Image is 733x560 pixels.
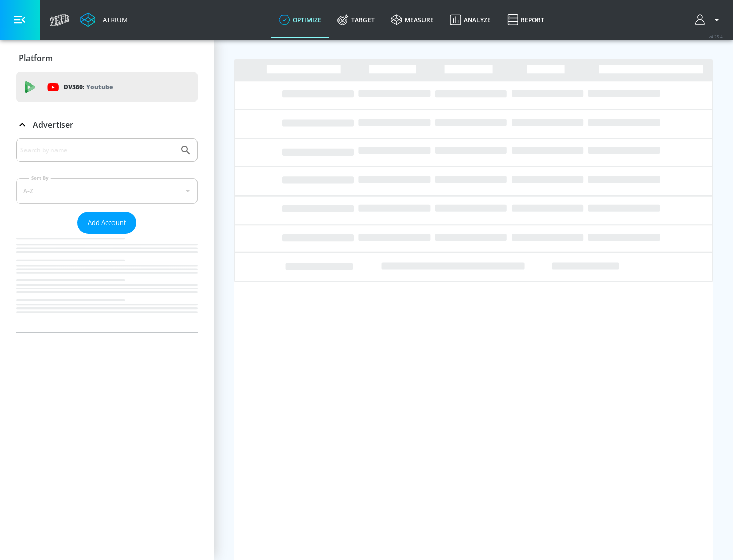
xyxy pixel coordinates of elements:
div: Advertiser [16,138,198,332]
input: Search by name [20,144,175,157]
div: Platform [16,44,198,72]
div: Atrium [99,15,128,24]
a: Analyze [442,2,499,38]
p: Youtube [86,81,113,92]
p: DV360: [64,81,113,93]
div: Advertiser [16,110,198,139]
p: Advertiser [33,119,73,130]
a: Report [499,2,552,38]
nav: list of Advertiser [16,234,198,332]
div: DV360: Youtube [16,72,198,102]
span: v 4.25.4 [709,34,723,39]
p: Platform [19,52,53,64]
a: measure [383,2,442,38]
a: optimize [271,2,329,38]
a: Target [329,2,383,38]
label: Sort By [29,175,51,181]
div: A-Z [16,178,198,204]
button: Add Account [77,212,136,234]
a: Atrium [80,12,128,27]
span: Add Account [88,217,126,229]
